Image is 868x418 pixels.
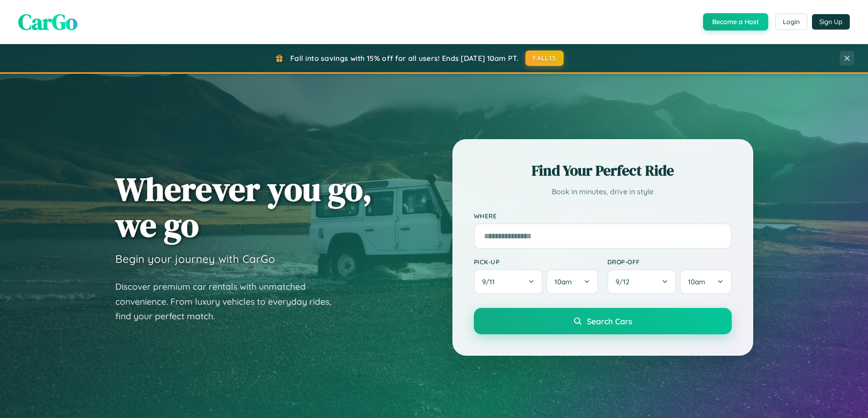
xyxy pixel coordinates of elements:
[616,277,634,286] span: 9 / 12
[703,13,768,30] button: Become a Host
[474,185,732,198] p: Book in minutes, drive in style
[688,277,705,286] span: 10am
[474,308,732,334] button: Search Cars
[115,279,343,324] p: Discover premium car rentals with unmatched convenience. From luxury vehicles to everyday rides, ...
[474,212,732,220] label: Where
[115,171,372,243] h1: Wherever you go, we go
[474,258,598,266] label: Pick-up
[18,7,77,37] span: CarGo
[680,269,731,294] button: 10am
[607,258,732,266] label: Drop-off
[525,50,564,66] button: FALL15
[546,269,598,294] button: 10am
[115,252,275,266] h3: Begin your journey with CarGo
[775,14,807,30] button: Login
[812,14,850,30] button: Sign Up
[607,269,677,294] button: 9/12
[474,269,543,294] button: 9/11
[587,316,632,326] span: Search Cars
[555,277,572,286] span: 10am
[290,54,519,63] span: Fall into savings with 15% off for all users! Ends [DATE] 10am PT.
[474,161,732,181] h2: Find Your Perfect Ride
[482,277,499,286] span: 9 / 11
